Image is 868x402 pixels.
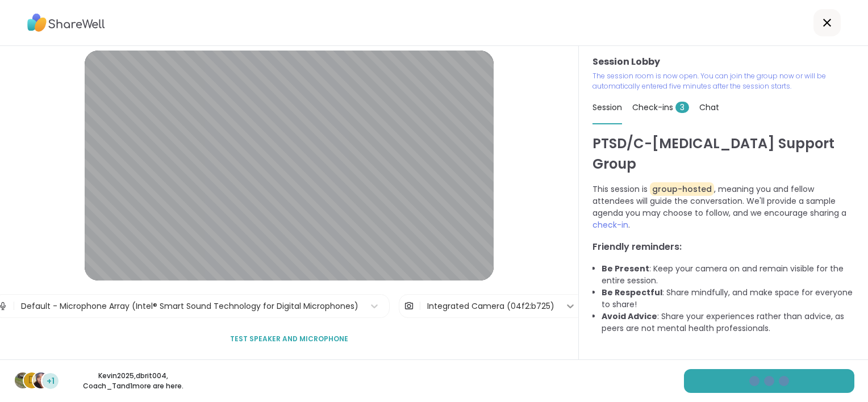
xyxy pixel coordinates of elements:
[675,102,689,113] span: 3
[592,183,854,231] p: This session is , meaning you and fellow attendees will guide the conversation. We'll provide a s...
[404,295,414,317] img: Camera
[592,55,854,69] h3: Session Lobby
[592,240,854,254] h3: Friendly reminders:
[650,182,714,196] span: group-hosted
[69,371,197,391] p: Kevin2025 , dbrit004 , Coach_T and 1 more are here.
[226,327,353,351] button: Test speaker and microphone
[602,287,662,298] b: Be Respectful
[602,311,657,322] b: Avoid Advice
[427,300,554,312] div: Integrated Camera (04f2:b725)
[592,71,854,91] p: The session room is now open. You can join the group now or will be automatically entered five mi...
[632,102,689,113] span: Check-ins
[28,373,35,388] span: d
[12,295,15,317] span: |
[602,263,854,287] li: : Keep your camera on and remain visible for the entire session.
[699,102,719,113] span: Chat
[602,311,854,334] li: : Share your experiences rather than advice, as peers are not mental health professionals.
[21,300,358,312] div: Default - Microphone Array (Intel® Smart Sound Technology for Digital Microphones)
[419,295,422,317] span: |
[592,219,628,231] span: check-in
[602,263,649,274] b: Be Present
[602,287,854,311] li: : Share mindfully, and make space for everyone to share!
[230,334,348,344] span: Test speaker and microphone
[27,10,105,36] img: ShareWell Logo
[592,133,854,174] h1: PTSD/C-[MEDICAL_DATA] Support Group
[592,102,622,113] span: Session
[15,372,31,388] img: Kevin2025
[47,375,55,387] span: +1
[33,372,49,388] img: Coach_T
